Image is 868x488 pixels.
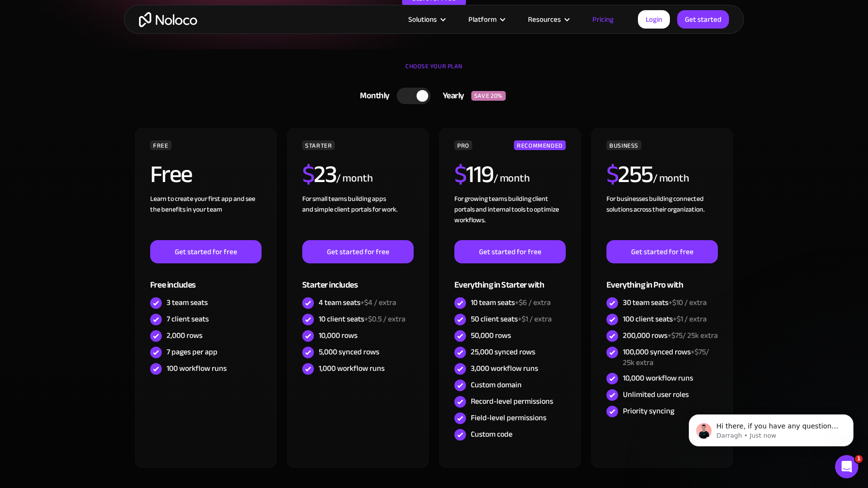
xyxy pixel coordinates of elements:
[638,10,670,29] a: Login
[319,314,405,324] div: 10 client seats
[348,89,397,103] div: Monthly
[516,13,580,26] div: Resources
[606,263,718,295] div: Everything in Pro with
[677,10,729,29] a: Get started
[674,394,868,462] iframe: Intercom notifications message
[167,347,217,357] div: 7 pages per app
[167,297,208,308] div: 3 team seats
[150,194,262,240] div: Learn to create your first app and see the benefits in your team ‍
[606,152,619,197] span: $
[302,240,414,263] a: Get started for free
[623,373,693,383] div: 10,000 workflow runs
[580,13,626,26] a: Pricing
[494,171,530,186] div: / month
[471,429,512,440] div: Custom code
[319,363,385,374] div: 1,000 workflow runs
[471,412,546,423] div: Field-level permissions
[471,396,553,407] div: Record-level permissions
[623,347,718,368] div: 100,000 synced rows
[471,380,522,390] div: Custom domain
[319,330,357,341] div: 10,000 rows
[336,171,372,186] div: / month
[302,162,337,186] h2: 23
[668,295,707,310] span: +$10 / extra
[623,314,707,324] div: 100 client seats
[606,162,653,186] h2: 255
[653,171,689,186] div: / month
[319,347,379,357] div: 5,000 synced rows
[468,13,496,26] div: Platform
[623,345,709,370] span: +$75/ 25k extra
[471,347,535,357] div: 25,000 synced rows
[518,312,552,326] span: +$1 / extra
[454,152,466,197] span: $
[454,240,566,263] a: Get started for free
[150,263,262,295] div: Free includes
[454,263,566,295] div: Everything in Starter with
[606,240,718,263] a: Get started for free
[302,194,414,240] div: For small teams building apps and simple client portals for work. ‍
[302,140,335,150] div: STARTER
[456,13,516,26] div: Platform
[408,13,437,26] div: Solutions
[134,59,734,83] div: CHOOSE YOUR PLAN
[150,240,262,263] a: Get started for free
[471,363,538,374] div: 3,000 workflow runs
[514,140,566,150] div: RECOMMENDED
[150,162,192,186] h2: Free
[673,312,707,326] span: +$1 / extra
[319,297,396,308] div: 4 team seats
[139,12,197,27] a: home
[167,330,202,341] div: 2,000 rows
[360,295,396,310] span: +$4 / extra
[623,406,674,416] div: Priority syncing
[623,389,689,400] div: Unlimited user roles
[471,314,552,324] div: 50 client seats
[454,194,566,240] div: For growing teams building client portals and internal tools to optimize workflows.
[302,263,414,295] div: Starter includes
[454,140,472,150] div: PRO
[364,312,405,326] span: +$0.5 / extra
[431,89,471,103] div: Yearly
[471,297,551,308] div: 10 team seats
[454,162,494,186] h2: 119
[302,152,314,197] span: $
[396,13,456,26] div: Solutions
[855,455,863,463] span: 1
[528,13,561,26] div: Resources
[471,330,511,341] div: 50,000 rows
[667,328,718,343] span: +$75/ 25k extra
[606,140,641,150] div: BUSINESS
[167,314,209,324] div: 7 client seats
[167,363,227,374] div: 100 workflow runs
[471,91,506,101] div: SAVE 20%
[150,140,171,150] div: FREE
[623,297,707,308] div: 30 team seats
[515,295,551,310] span: +$6 / extra
[606,194,718,240] div: For businesses building connected solutions across their organization. ‍
[623,330,718,341] div: 200,000 rows
[835,455,858,478] iframe: Intercom live chat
